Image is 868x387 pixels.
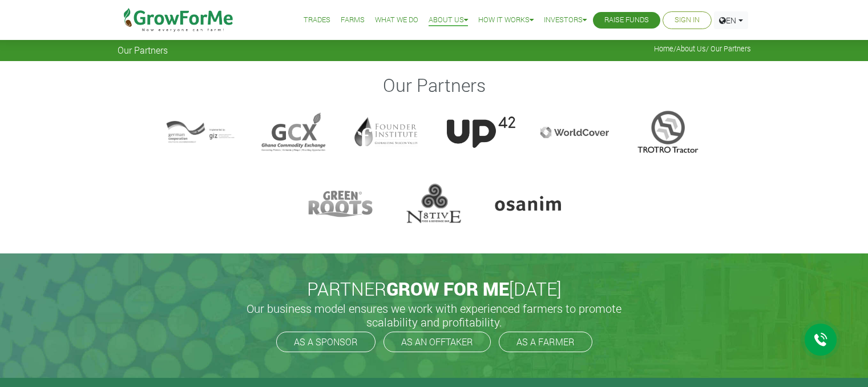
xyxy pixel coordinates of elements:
a: Sign In [675,14,700,26]
span: GROW FOR ME [386,276,509,301]
a: Home [654,44,673,53]
a: How it Works [478,14,534,26]
a: AS A SPONSOR [276,332,376,352]
a: About Us [429,14,468,26]
a: Raise Funds [604,14,649,26]
a: Farms [341,14,365,26]
a: What We Do [375,14,418,26]
h5: Our business model ensures we work with experienced farmers to promote scalability and profitabil... [235,301,634,329]
a: Trades [304,14,330,26]
a: AS AN OFFTAKER [383,332,491,352]
a: AS A FARMER [499,332,592,352]
a: About Us [676,44,706,53]
h2: PARTNER [DATE] [122,278,746,300]
h2: Our Partners [119,74,749,96]
a: EN [714,11,748,29]
span: Our Partners [118,45,168,55]
span: / / Our Partners [654,45,751,53]
a: Investors [544,14,587,26]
